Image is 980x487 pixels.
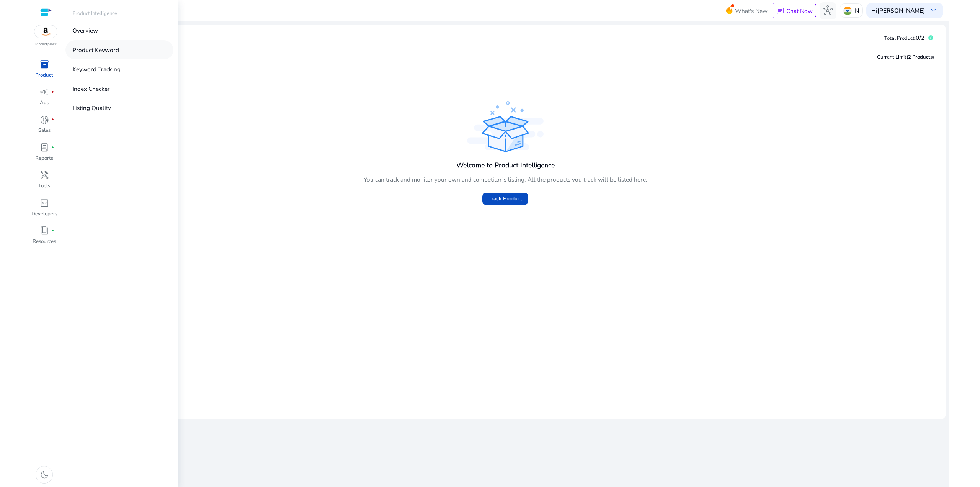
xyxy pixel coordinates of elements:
span: campaign [39,87,49,97]
button: hub [820,2,836,19]
p: Product Intelligence [72,10,117,18]
a: book_4fiber_manual_recordResources [31,224,58,252]
span: keyboard_arrow_down [928,5,938,15]
span: fiber_manual_record [51,229,54,233]
span: chat [776,7,784,15]
a: handymanTools [31,169,58,196]
a: code_blocksDevelopers [31,196,58,224]
span: (2 Products [906,54,933,61]
a: inventory_2Product [31,57,58,85]
p: Reports [35,155,53,162]
span: lab_profile [39,143,49,152]
p: IN [853,4,859,17]
h4: Welcome to Product Intelligence [456,161,555,169]
p: Product [35,72,53,79]
p: Ads [40,99,49,107]
p: Index Checker [72,84,110,93]
img: in.svg [843,7,852,15]
img: track_product.svg [467,101,544,152]
p: Product Keyword [72,46,119,54]
p: Resources [33,238,56,246]
a: campaignfiber_manual_recordAds [31,85,58,113]
div: Current Limit ) [877,54,934,61]
p: Keyword Tracking [72,65,121,74]
span: code_blocks [39,198,49,208]
a: lab_profilefiber_manual_recordReports [31,141,58,169]
span: hub [823,5,833,15]
span: book_4 [39,226,49,236]
p: Overview [72,26,98,35]
a: donut_smallfiber_manual_recordSales [31,113,58,141]
span: dark_mode [39,470,49,480]
span: fiber_manual_record [51,146,54,149]
p: Tools [38,182,50,190]
span: Total Product: [884,35,916,42]
p: Chat Now [786,7,813,15]
span: inventory_2 [39,59,49,69]
p: Sales [38,127,51,134]
b: [PERSON_NAME] [877,7,925,15]
p: Marketplace [35,41,57,47]
p: Developers [31,210,57,218]
span: 0/2 [916,34,924,42]
button: chatChat Now [773,3,816,18]
img: amazon.svg [34,25,57,38]
p: You can track and monitor your own and competitor’s listing. All the products you track will be l... [364,175,647,184]
span: donut_small [39,115,49,125]
span: fiber_manual_record [51,118,54,121]
p: Listing Quality [72,103,111,112]
p: Hi [871,8,925,13]
span: Track Product [488,195,522,203]
span: What's New [735,4,768,18]
span: fiber_manual_record [51,90,54,94]
span: handyman [39,170,49,180]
